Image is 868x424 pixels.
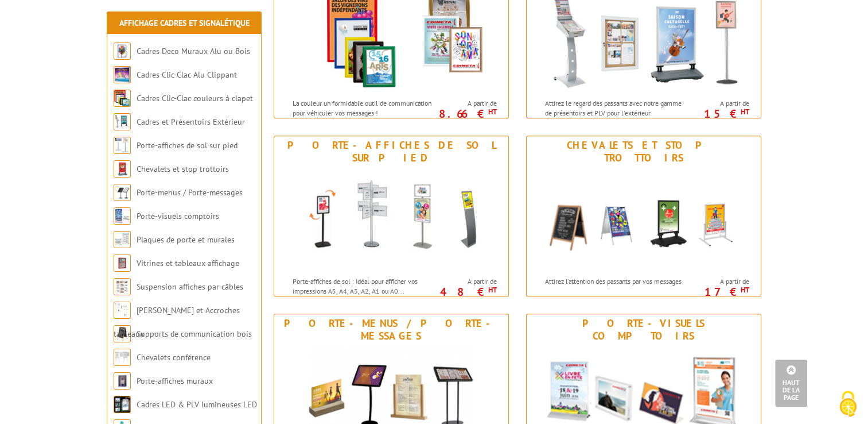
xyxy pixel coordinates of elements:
img: Plaques de porte et murales [114,231,131,248]
p: Attirez l’attention des passants par vos messages [545,276,687,286]
sup: HT [488,285,496,295]
a: Porte-menus / Porte-messages [137,187,243,198]
p: Attirez le regard des passants avec notre gamme de présentoirs et PLV pour l'extérieur [545,98,687,118]
a: Porte-affiches muraux [137,376,213,386]
a: Plaques de porte et murales [137,234,235,245]
sup: HT [740,285,749,295]
img: Cadres et Présentoirs Extérieur [114,113,131,130]
img: Cadres Deco Muraux Alu ou Bois [114,43,131,60]
p: Porte-affiches de sol : Idéal pour afficher vos impressions A5, A4, A3, A2, A1 ou A0... [293,276,435,296]
img: Cadres Clic-Clac Alu Clippant [114,66,131,83]
img: Porte-menus / Porte-messages [114,184,131,201]
a: Porte-visuels comptoirs [137,211,219,221]
a: Chevalets et stop trottoirs [137,164,229,174]
div: Porte-affiches de sol sur pied [277,139,505,164]
a: Porte-affiches de sol sur pied [137,140,238,151]
a: Cadres et Présentoirs Extérieur [137,117,245,127]
img: Vitrines et tableaux affichage [114,255,131,272]
img: Chevalets conférence [114,349,131,366]
p: 48 € [432,288,496,295]
a: Porte-affiches de sol sur pied Porte-affiches de sol sur pied Porte-affiches de sol : Idéal pour ... [274,136,509,296]
a: Cadres Deco Muraux Alu ou Bois [137,46,250,56]
span: A partir de [438,99,496,108]
img: Cadres LED & PLV lumineuses LED [114,396,131,413]
img: Porte-affiches muraux [114,372,131,390]
div: Chevalets et stop trottoirs [530,139,758,164]
a: Affichage Cadres et Signalétique [119,18,250,28]
img: Chevalets et stop trottoirs [114,160,131,178]
img: Suspension affiches par câbles [114,278,131,295]
p: 17 € [684,288,749,295]
img: Chevalets et stop trottoirs [538,167,750,271]
a: Cadres Clic-Clac Alu Clippant [137,70,237,80]
span: A partir de [690,99,749,108]
img: Porte-affiches de sol sur pied [285,167,497,271]
img: Cadres Clic-Clac couleurs à clapet [114,90,131,107]
img: Porte-visuels comptoirs [114,207,131,225]
a: Suspension affiches par câbles [137,282,243,292]
span: A partir de [690,277,749,286]
a: Vitrines et tableaux affichage [137,258,239,268]
sup: HT [488,107,496,117]
button: Cookies (fenêtre modale) [828,385,868,424]
img: Cimaises et Accroches tableaux [114,302,131,319]
div: Porte-visuels comptoirs [530,317,758,342]
sup: HT [740,107,749,117]
a: Supports de communication bois [137,329,252,339]
span: A partir de [438,277,496,286]
p: 8.66 € [432,110,496,117]
a: Chevalets et stop trottoirs Chevalets et stop trottoirs Attirez l’attention des passants par vos ... [526,136,761,296]
a: Chevalets conférence [137,352,211,363]
a: Cadres LED & PLV lumineuses LED [137,399,257,410]
div: Porte-menus / Porte-messages [277,317,505,342]
p: 15 € [684,110,749,117]
img: Porte-affiches de sol sur pied [114,137,131,154]
a: Cadres Clic-Clac couleurs à clapet [137,93,253,103]
p: La couleur un formidable outil de communication pour véhiculer vos messages ! [293,98,435,118]
img: Cookies (fenêtre modale) [834,390,862,418]
a: [PERSON_NAME] et Accroches tableaux [114,305,240,339]
a: Haut de la page [775,360,807,407]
